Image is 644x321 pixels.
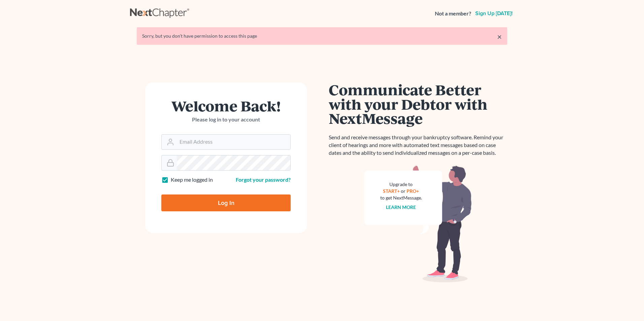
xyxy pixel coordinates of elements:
p: Send and receive messages through your bankruptcy software. Remind your client of hearings and mo... [329,134,507,157]
a: × [497,33,502,41]
div: Upgrade to [380,181,422,188]
p: Please log in to your account [161,116,291,123]
input: Email Address [177,135,290,149]
a: Learn more [386,204,416,210]
a: Forgot your password? [236,176,291,183]
h1: Communicate Better with your Debtor with NextMessage [329,82,507,126]
div: Sorry, but you don't have permission to access this page [142,33,502,39]
label: Keep me logged in [171,176,213,184]
a: PRO+ [407,188,419,194]
strong: Not a member? [435,10,471,17]
div: to get NextMessage. [380,194,422,201]
a: START+ [383,188,400,194]
span: or [401,188,406,194]
img: nextmessage_bg-59042aed3d76b12b5cd301f8e5b87938c9018125f34e5fa2b7a6b67550977c72.svg [364,165,472,283]
input: Log In [161,194,291,211]
h1: Welcome Back! [161,99,291,113]
a: Sign up [DATE]! [474,11,514,16]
